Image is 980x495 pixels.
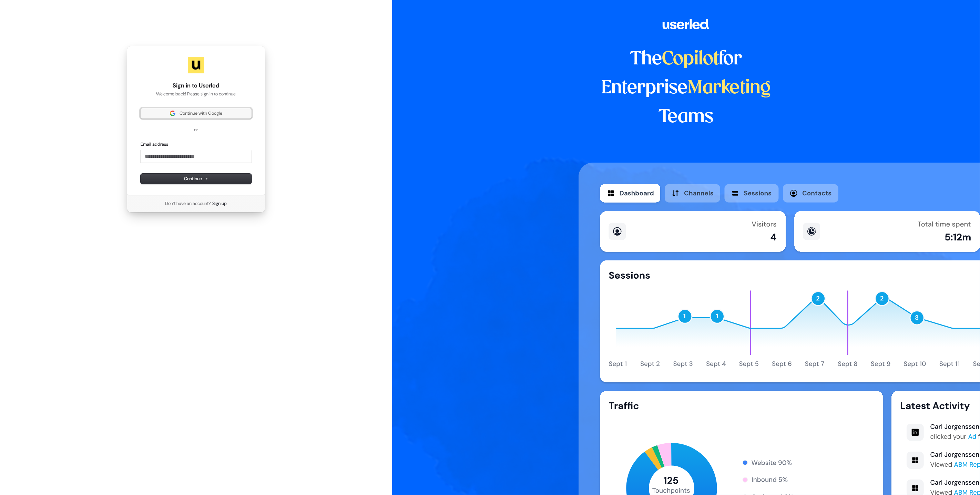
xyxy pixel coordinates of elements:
p: Welcome back! Please sign in to continue [141,91,252,97]
h1: Sign in to Userled [141,82,252,90]
span: Continue with Google [180,110,222,116]
img: Userled [188,57,204,73]
button: Sign in with GoogleContinue with Google [141,108,252,118]
p: or [194,127,198,133]
button: Continue [141,174,252,184]
span: Continue [184,176,208,182]
h1: The for Enterprise Teams [579,45,794,132]
label: Email address [141,141,168,147]
span: Copilot [662,50,719,68]
a: Sign up [212,200,227,207]
span: Don’t have an account? [165,200,211,207]
span: Marketing [687,79,771,97]
img: Sign in with Google [170,111,175,116]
